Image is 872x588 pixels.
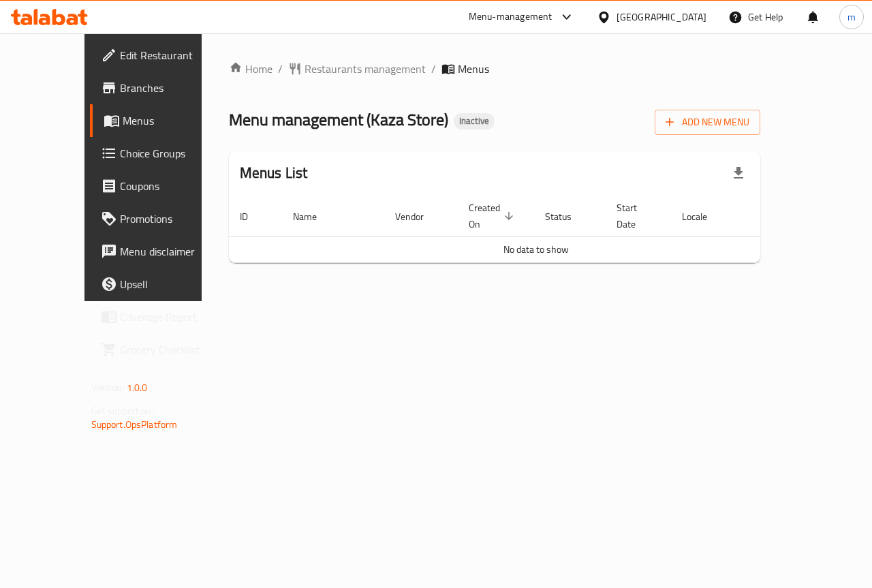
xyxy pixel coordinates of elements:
span: Created On [469,200,518,232]
li: / [431,61,436,77]
span: Menu disclaimer [120,243,219,260]
a: Grocery Checklist [90,333,230,366]
a: Branches [90,72,230,104]
table: enhanced table [229,196,843,263]
a: Home [229,61,272,77]
li: / [278,61,283,77]
span: Coverage Report [120,309,219,325]
span: Upsell [120,276,219,292]
h2: Menus List [240,163,308,183]
span: Restaurants management [305,61,426,77]
div: Export file [722,157,755,189]
a: Restaurants management [288,61,426,77]
a: Promotions [90,202,230,235]
div: [GEOGRAPHIC_DATA] [617,10,706,25]
span: Coupons [120,178,219,194]
a: Upsell [90,268,230,300]
a: Support.OpsPlatform [91,416,178,433]
nav: breadcrumb [229,61,761,77]
span: Promotions [120,211,219,227]
div: Inactive [454,113,495,129]
span: m [847,10,856,25]
span: Get support on: [91,402,154,420]
th: Actions [741,196,843,237]
a: Menu disclaimer [90,235,230,268]
a: Coverage Report [90,300,230,333]
div: Menu-management [469,9,552,25]
span: Branches [120,80,219,96]
a: Coupons [90,170,230,202]
span: 1.0.0 [127,379,148,397]
span: Menu management ( Kaza Store ) [229,104,448,135]
span: Vendor [395,208,441,225]
span: Menus [458,61,489,77]
a: Menus [90,104,230,137]
button: Add New Menu [655,110,760,135]
a: Edit Restaurant [90,39,230,72]
span: Add New Menu [666,114,749,131]
a: Choice Groups [90,137,230,170]
span: No data to show [503,241,569,258]
span: Grocery Checklist [120,341,219,358]
span: Inactive [454,115,495,127]
span: Locale [682,208,725,225]
span: Menus [123,112,219,129]
span: Name [293,208,334,225]
span: Edit Restaurant [120,47,219,63]
span: Start Date [617,200,655,232]
span: Status [545,208,589,225]
span: Version: [91,379,125,397]
span: Choice Groups [120,145,219,161]
span: ID [240,208,266,225]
